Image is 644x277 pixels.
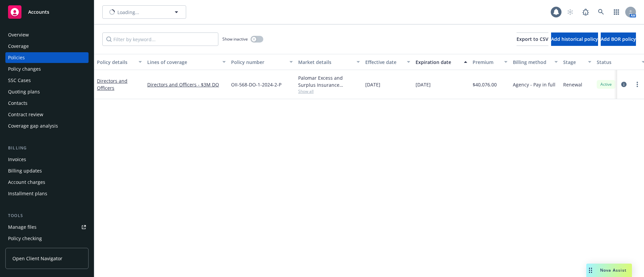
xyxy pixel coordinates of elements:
[5,145,89,151] div: Billing
[97,78,127,91] a: Directors and Officers
[560,54,594,70] button: Stage
[365,59,403,66] div: Effective date
[5,165,89,176] a: Billing updates
[416,59,460,66] div: Expiration date
[28,9,49,15] span: Accounts
[5,64,89,74] a: Policy changes
[296,54,363,70] button: Market details
[5,75,89,86] a: SSC Cases
[102,5,186,19] button: Loading...
[600,267,627,273] span: Nova Assist
[117,9,139,16] span: Loading...
[231,81,281,88] span: OII-568-DO-1-2024-2-P
[473,81,497,88] span: $40,076.00
[563,5,577,19] a: Start snowing
[8,98,28,109] div: Contacts
[5,29,89,40] a: Overview
[510,54,560,70] button: Billing method
[94,54,145,70] button: Policy details
[5,188,89,199] a: Installment plans
[633,80,641,88] a: more
[5,233,89,244] a: Policy checking
[231,59,285,66] div: Policy number
[586,264,595,277] div: Drag to move
[365,81,380,88] span: [DATE]
[5,41,89,52] a: Coverage
[563,81,582,88] span: Renewal
[298,74,360,88] div: Palomar Excess and Surplus Insurance Company, Palomar, CRC Group
[5,222,89,232] a: Manage files
[12,255,62,262] span: Open Client Navigator
[416,81,431,88] span: [DATE]
[413,54,470,70] button: Expiration date
[145,54,228,70] button: Lines of coverage
[579,5,592,19] a: Report a Bug
[5,177,89,188] a: Account charges
[5,52,89,63] a: Policies
[8,52,25,63] div: Policies
[298,88,360,94] span: Show all
[5,121,89,131] a: Coverage gap analysis
[551,32,598,46] button: Add historical policy
[8,64,41,74] div: Policy changes
[8,233,42,244] div: Policy checking
[8,177,45,188] div: Account charges
[102,32,218,46] input: Filter by keyword...
[470,54,510,70] button: Premium
[5,154,89,165] a: Invoices
[8,109,43,120] div: Contract review
[597,59,638,66] div: Status
[599,81,613,87] span: Active
[222,36,248,42] span: Show inactive
[8,41,29,52] div: Coverage
[594,5,608,19] a: Search
[5,86,89,97] a: Quoting plans
[147,59,218,66] div: Lines of coverage
[601,36,636,42] span: Add BOR policy
[473,59,500,66] div: Premium
[610,5,623,19] a: Switch app
[298,59,353,66] div: Market details
[8,154,26,165] div: Invoices
[551,36,598,42] span: Add historical policy
[8,86,40,97] div: Quoting plans
[8,222,37,232] div: Manage files
[147,81,226,88] a: Directors and Officers - $3M DO
[517,32,548,46] button: Export to CSV
[8,165,42,176] div: Billing updates
[228,54,296,70] button: Policy number
[97,59,135,66] div: Policy details
[8,121,58,131] div: Coverage gap analysis
[8,75,31,86] div: SSC Cases
[563,59,584,66] div: Stage
[5,212,89,219] div: Tools
[517,36,548,42] span: Export to CSV
[8,29,29,40] div: Overview
[586,264,632,277] button: Nova Assist
[513,81,555,88] span: Agency - Pay in full
[5,3,89,21] a: Accounts
[8,188,47,199] div: Installment plans
[5,109,89,120] a: Contract review
[363,54,413,70] button: Effective date
[601,32,636,46] button: Add BOR policy
[5,98,89,109] a: Contacts
[620,80,628,88] a: circleInformation
[513,59,550,66] div: Billing method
